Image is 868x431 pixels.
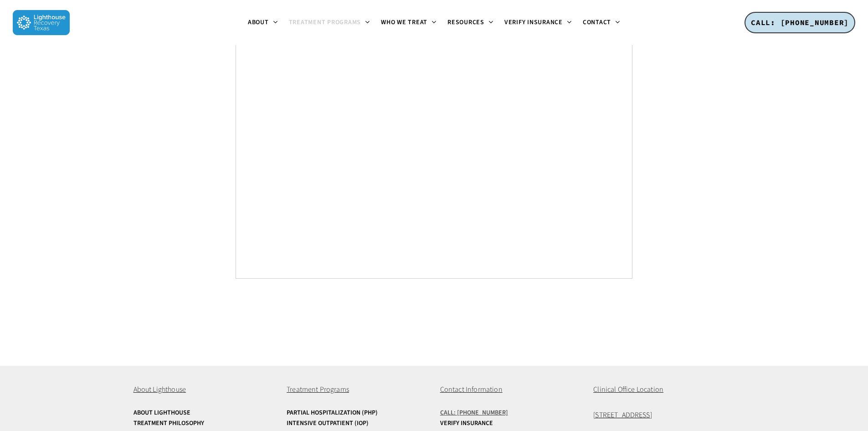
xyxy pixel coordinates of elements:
[745,12,855,34] a: CALL: [PHONE_NUMBER]
[447,18,484,27] span: Resources
[375,19,442,26] a: Who We Treat
[577,19,626,26] a: Contact
[593,384,663,395] span: Clinical Office Location
[499,19,577,26] a: Verify Insurance
[283,19,376,26] a: Treatment Programs
[440,384,503,395] span: Contact Information
[593,410,652,420] a: [STREET_ADDRESS]
[442,19,499,26] a: Resources
[440,420,581,427] a: Verify Insurance
[440,410,581,416] a: Call: [PHONE_NUMBER]
[504,18,563,27] span: Verify Insurance
[134,384,186,395] span: About Lighthouse
[287,410,428,416] a: Partial Hospitalization (PHP)
[134,420,275,427] a: Treatment Philosophy
[287,420,428,427] a: Intensive Outpatient (IOP)
[751,18,849,27] span: CALL: [PHONE_NUMBER]
[13,10,70,35] img: Lighthouse Recovery Texas
[134,410,275,416] a: About Lighthouse
[248,18,269,27] span: About
[289,18,361,27] span: Treatment Programs
[583,18,611,27] span: Contact
[381,18,427,27] span: Who We Treat
[242,19,283,26] a: About
[287,384,349,395] span: Treatment Programs
[440,408,508,417] u: Call: [PHONE_NUMBER]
